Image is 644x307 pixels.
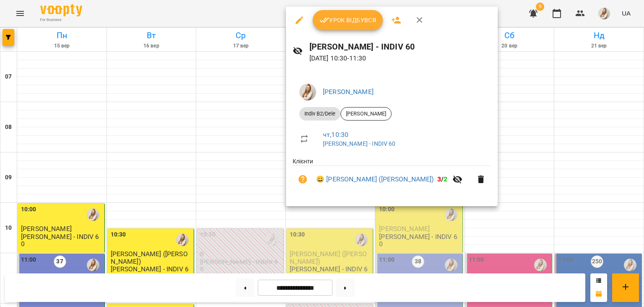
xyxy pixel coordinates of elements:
a: 😀 [PERSON_NAME] ([PERSON_NAME]) [316,174,434,184]
ul: Клієнти [293,157,491,196]
a: [PERSON_NAME] [323,88,374,96]
span: [PERSON_NAME] [341,110,391,118]
img: db46d55e6fdf8c79d257263fe8ff9f52.jpeg [299,84,316,100]
b: / [437,175,447,183]
span: 2 [444,175,447,183]
span: Урок відбувся [319,15,377,25]
p: [DATE] 10:30 - 11:30 [309,53,491,63]
a: [PERSON_NAME] - INDIV 60 [323,140,396,147]
span: 3 [437,175,441,183]
span: Indiv B2/Dele [299,110,340,118]
a: чт , 10:30 [323,131,348,139]
div: [PERSON_NAME] [340,107,392,121]
h6: [PERSON_NAME] - INDIV 60 [309,40,491,53]
button: Візит ще не сплачено. Додати оплату? [293,169,313,189]
button: Урок відбувся [313,10,383,30]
